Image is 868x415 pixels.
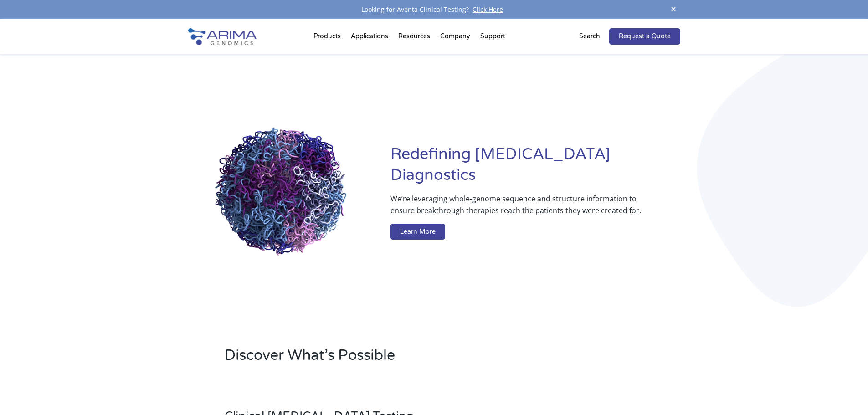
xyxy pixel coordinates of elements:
[390,144,680,193] h1: Redefining [MEDICAL_DATA] Diagnostics
[822,371,868,415] iframe: Chat Widget
[188,28,257,45] img: Arima-Genomics-logo
[390,224,445,240] a: Learn More
[469,5,507,14] a: Click Here
[188,4,680,15] div: Looking for Aventa Clinical Testing?
[609,28,680,45] a: Request a Quote
[225,345,550,373] h2: Discover What’s Possible
[579,31,600,42] p: Search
